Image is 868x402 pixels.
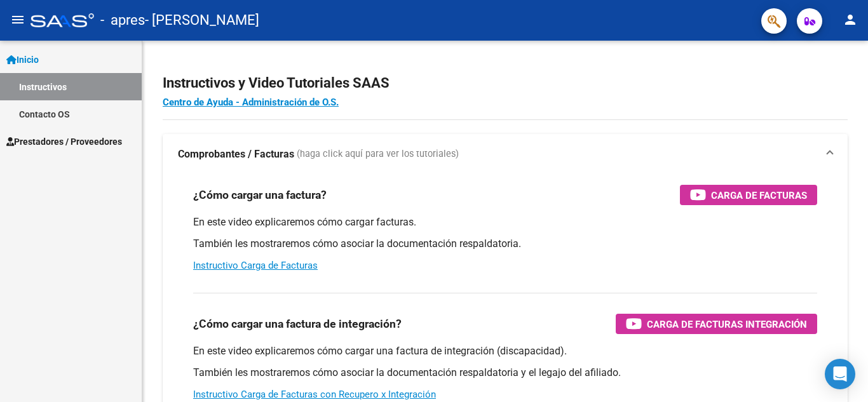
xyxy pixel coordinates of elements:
p: En este video explicaremos cómo cargar facturas. [193,215,817,229]
span: Prestadores / Proveedores [6,135,122,149]
p: También les mostraremos cómo asociar la documentación respaldatoria y el legajo del afiliado. [193,366,817,380]
span: Inicio [6,53,39,67]
span: Carga de Facturas [711,187,807,203]
span: - apres [100,6,145,34]
a: Instructivo Carga de Facturas [193,260,318,271]
p: En este video explicaremos cómo cargar una factura de integración (discapacidad). [193,344,817,358]
mat-expansion-panel-header: Comprobantes / Facturas (haga click aquí para ver los tutoriales) [163,134,848,175]
button: Carga de Facturas [680,185,817,205]
h3: ¿Cómo cargar una factura? [193,186,327,204]
a: Centro de Ayuda - Administración de O.S. [163,97,339,108]
span: Carga de Facturas Integración [647,316,807,332]
h2: Instructivos y Video Tutoriales SAAS [163,71,848,95]
button: Carga de Facturas Integración [616,314,817,334]
h3: ¿Cómo cargar una factura de integración? [193,315,402,333]
span: (haga click aquí para ver los tutoriales) [297,147,459,161]
strong: Comprobantes / Facturas [178,147,294,161]
span: - [PERSON_NAME] [145,6,259,34]
mat-icon: menu [10,12,25,27]
div: Open Intercom Messenger [825,359,855,389]
a: Instructivo Carga de Facturas con Recupero x Integración [193,389,436,400]
mat-icon: person [843,12,858,27]
p: También les mostraremos cómo asociar la documentación respaldatoria. [193,237,817,251]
